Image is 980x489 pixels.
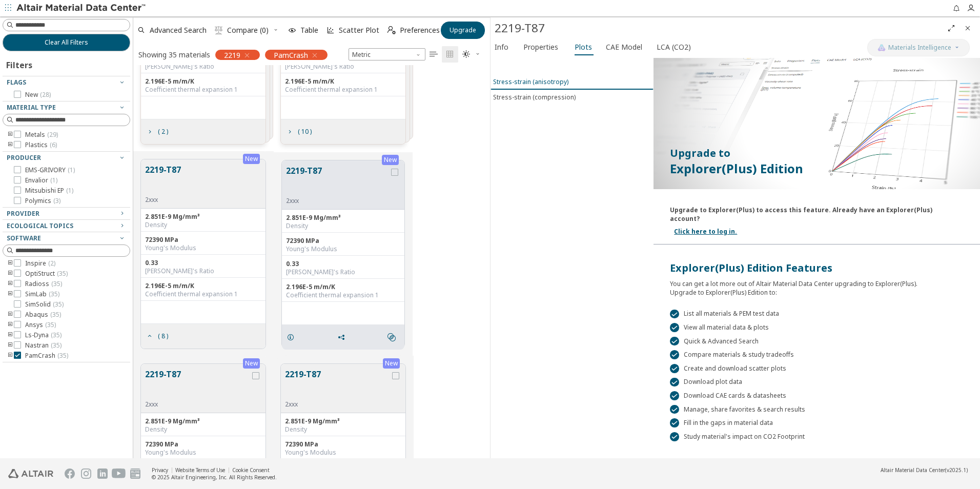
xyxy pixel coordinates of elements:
[881,466,945,474] span: Altair Material Data Center
[3,208,130,220] button: Provider
[50,176,57,185] span: ( 1 )
[57,269,68,278] span: ( 35 )
[25,166,75,174] span: EMS-GRIVORY
[387,333,396,341] i: 
[45,38,88,47] span: Clear All Filters
[3,51,37,76] div: Filters
[670,432,964,441] div: Study material's impact on CO2 Footprint
[7,141,14,149] i: toogle group
[47,130,58,139] span: ( 29 )
[491,90,654,105] button: Stress-strain (compression)
[25,91,51,99] span: New
[286,222,400,230] div: Density
[25,270,68,278] span: OptiStruct
[575,39,592,55] span: Plots
[286,291,400,299] div: Coefficient thermal expansion 1
[243,358,260,369] div: New
[224,50,240,59] span: 2219
[57,351,68,360] span: ( 35 )
[16,3,147,13] img: Altair Material Data Center
[3,34,130,51] button: Clear All Filters
[657,39,691,55] span: LCA (CO2)
[51,279,62,288] span: ( 35 )
[7,311,14,319] i: toogle group
[387,26,396,34] i: 
[493,93,576,101] div: Stress-strain (compression)
[349,48,425,60] div: Unit System
[495,20,943,36] div: 2219-T87
[7,221,73,230] span: Ecological Topics
[25,352,68,360] span: PamCrash
[670,378,964,387] div: Download plot data
[150,27,207,34] span: Advanced Search
[243,154,260,164] div: New
[425,46,442,63] button: Table View
[133,65,490,458] div: grid
[158,333,168,339] span: ( 8 )
[285,425,401,434] div: Density
[7,331,14,339] i: toogle group
[68,166,75,174] span: ( 1 )
[286,283,400,291] div: 2.196E-5 m/m/K
[7,290,14,298] i: toogle group
[145,267,261,275] div: [PERSON_NAME]'s Ratio
[458,46,485,63] button: Theme
[152,466,168,474] a: Privacy
[285,63,401,71] div: [PERSON_NAME]'s Ratio
[285,449,401,457] div: Young's Modulus
[7,209,39,218] span: Provider
[227,27,269,34] span: Compare (0)
[25,290,59,298] span: SimLab
[285,417,401,425] div: 2.851E-9 Mg/mm³
[3,220,130,232] button: Ecological Topics
[670,418,679,427] div: 
[430,50,438,58] i: 
[670,310,964,319] div: List all materials & PEM test data
[215,26,223,34] i: 
[25,131,58,139] span: Metals
[145,236,261,244] div: 72390 MPa
[232,466,270,474] a: Cookie Consent
[40,90,51,99] span: ( 28 )
[462,50,471,58] i: 
[7,78,26,87] span: Flags
[333,327,354,348] button: Share
[285,77,401,86] div: 2.196E-5 m/m/K
[285,440,401,449] div: 72390 MPa
[670,378,679,387] div: 
[3,232,130,244] button: Software
[959,20,976,36] button: Close
[286,260,400,268] div: 0.33
[446,50,454,58] i: 
[141,121,173,142] button: ( 2 )
[7,103,56,112] span: Material Type
[145,440,261,449] div: 72390 MPa
[25,141,57,149] span: Plastics
[670,323,964,332] div: View all material data & plots
[25,259,55,268] span: Inspire
[670,160,964,177] p: Explorer(Plus) Edition
[674,227,737,236] a: Click here to log in.
[145,282,261,290] div: 2.196E-5 m/m/K
[493,77,568,86] div: Stress-strain (anisotropy)
[3,76,130,89] button: Flags
[670,337,964,346] div: Quick & Advanced Search
[7,153,41,162] span: Producer
[25,321,56,329] span: Ansys
[495,39,508,55] span: Info
[25,176,57,185] span: Envalior
[25,331,62,339] span: Ls-Dyna
[606,39,642,55] span: CAE Model
[670,405,964,414] div: Manage, share favorites & search results
[881,466,968,474] div: (v2025.1)
[400,27,440,34] span: Preferences
[670,201,964,223] div: Upgrade to Explorer(Plus) to access this feature. Already have an Explorer(Plus) account?
[441,22,485,39] button: Upgrade
[152,474,277,481] div: © 2025 Altair Engineering, Inc. All Rights Reserved.
[282,327,303,348] button: Details
[48,259,55,268] span: ( 2 )
[523,39,558,55] span: Properties
[285,368,390,400] button: 2219-T87
[7,341,14,350] i: toogle group
[145,368,250,400] button: 2219-T87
